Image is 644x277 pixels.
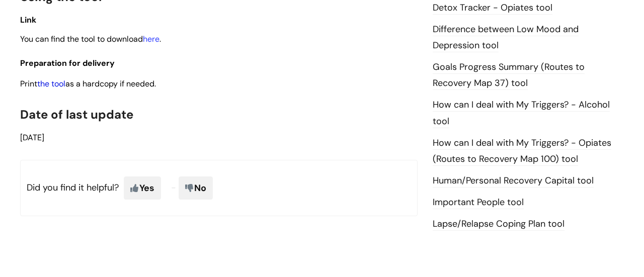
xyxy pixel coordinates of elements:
span: You can find the tool to download . [20,34,161,44]
p: Did you find it helpful? [20,160,418,216]
a: the tool [37,78,65,89]
a: Detox Tracker - Opiates tool [433,2,552,15]
a: Lapse/Relapse Coping Plan tool [433,218,565,231]
span: as a hardcopy if needed. [37,78,156,89]
span: Link [20,15,36,25]
span: Yes [124,176,161,200]
span: [DATE] [20,132,44,143]
a: How can I deal with My Triggers? - Opiates (Routes to Recovery Map 100) tool [433,137,611,166]
a: here [143,34,159,44]
span: Print [20,78,37,89]
a: Goals Progress Summary (Routes to Recovery Map 37) tool [433,61,585,90]
span: Date of last update [20,107,133,122]
span: No [179,176,213,200]
a: Difference between Low Mood and Depression tool [433,23,579,52]
a: How can I deal with My Triggers? - Alcohol tool [433,99,610,128]
a: Human/Personal Recovery Capital tool [433,174,594,188]
span: Preparation for delivery [20,58,115,68]
a: Important People tool [433,196,524,209]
